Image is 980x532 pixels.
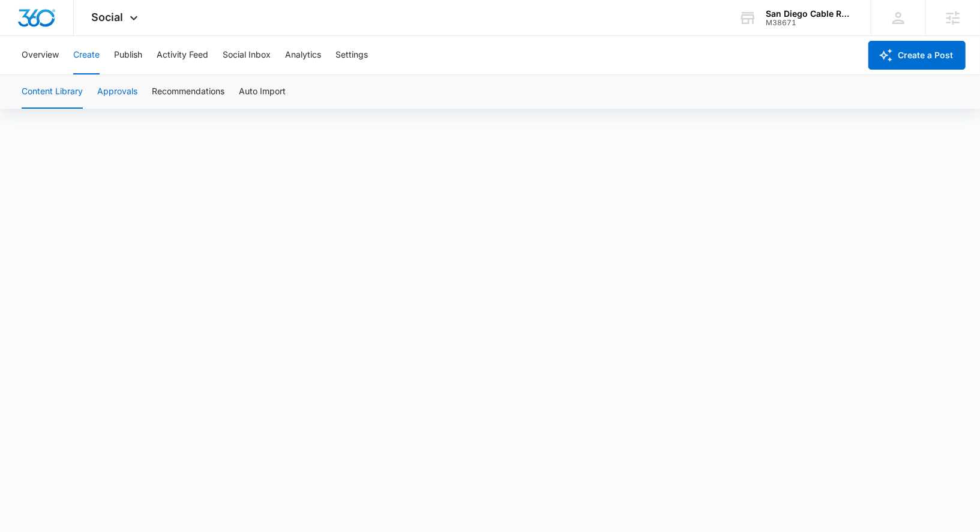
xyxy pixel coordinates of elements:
span: Social [92,11,124,23]
button: Overview [22,36,59,74]
button: Recommendations [152,75,224,109]
div: account name [766,9,853,19]
button: Create [73,36,100,74]
button: Auto Import [239,75,286,109]
button: Create a Post [868,41,966,70]
button: Analytics [285,36,321,74]
button: Approvals [97,75,137,109]
button: Content Library [22,75,83,109]
button: Publish [114,36,142,74]
button: Activity Feed [157,36,208,74]
div: account id [766,19,853,27]
button: Social Inbox [223,36,271,74]
button: Settings [335,36,368,74]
